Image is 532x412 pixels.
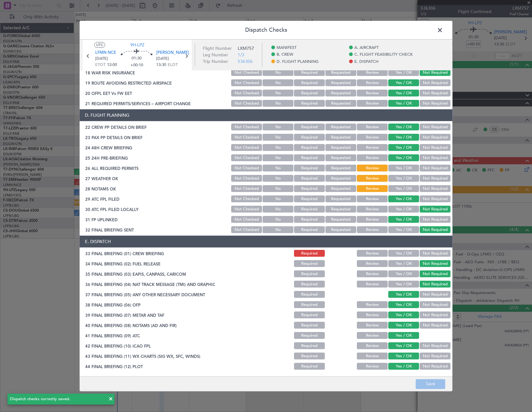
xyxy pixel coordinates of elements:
button: Not Required [420,260,450,267]
button: Not Required [420,206,450,213]
button: Yes / OK [388,302,419,308]
button: Yes / OK [388,90,419,97]
button: Not Required [420,90,450,97]
button: Yes / OK [388,80,419,87]
button: Yes / OK [388,291,419,298]
button: Yes / OK [388,260,419,267]
button: Yes / OK [388,271,419,278]
button: Not Required [420,227,450,233]
button: Yes / OK [388,363,419,370]
button: Yes / OK [388,144,419,151]
button: Not Required [420,144,450,151]
button: Yes / OK [388,124,419,131]
button: Not Required [420,165,450,172]
button: Not Required [420,302,450,308]
button: Not Required [420,322,450,329]
button: Yes / OK [388,155,419,162]
button: Yes / OK [388,343,419,349]
button: Not Required [420,271,450,278]
button: Not Required [420,124,450,131]
button: Yes / OK [388,322,419,329]
button: Not Required [420,196,450,203]
button: Yes / OK [388,353,419,360]
button: Not Required [420,100,450,107]
button: Yes / OK [388,185,419,192]
button: Yes / OK [388,134,419,141]
button: Yes / OK [388,100,419,107]
button: Yes / OK [388,312,419,319]
button: Not Required [420,250,450,257]
header: Dispatch Checks [80,21,452,40]
button: Yes / OK [388,196,419,203]
button: Not Required [420,343,450,349]
button: Not Required [420,175,450,182]
button: Yes / OK [388,281,419,288]
button: Not Required [420,134,450,141]
button: Not Required [420,155,450,162]
button: Yes / OK [388,216,419,223]
button: Yes / OK [388,206,419,213]
button: Not Required [420,69,450,76]
button: Not Required [420,291,450,298]
button: Yes / OK [388,227,419,233]
button: Not Required [420,353,450,360]
button: Not Required [420,281,450,288]
button: Not Required [420,363,450,370]
button: Yes / OK [388,250,419,257]
button: Yes / OK [388,175,419,182]
button: Not Required [420,80,450,87]
button: Not Required [420,216,450,223]
button: Not Required [420,312,450,319]
div: Dispatch checks correctly saved. [10,396,105,402]
button: Yes / OK [388,332,419,339]
button: Yes / OK [388,165,419,172]
button: Not Required [420,185,450,192]
button: Yes / OK [388,69,419,76]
